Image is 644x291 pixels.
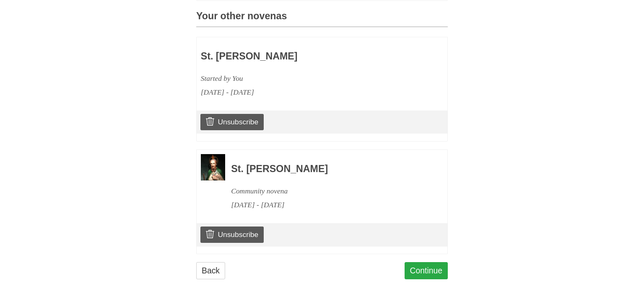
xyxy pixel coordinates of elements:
[196,11,448,27] h3: Your other novenas
[201,85,395,99] div: [DATE] - [DATE]
[200,114,264,130] a: Unsubscribe
[201,72,395,85] div: Started by You
[200,227,264,242] a: Unsubscribe
[231,164,425,175] h3: St. [PERSON_NAME]
[405,262,448,279] a: Continue
[201,51,395,62] h3: St. [PERSON_NAME]
[196,262,225,279] a: Back
[201,154,225,180] img: Novena image
[231,184,425,198] div: Community novena
[231,198,425,212] div: [DATE] - [DATE]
